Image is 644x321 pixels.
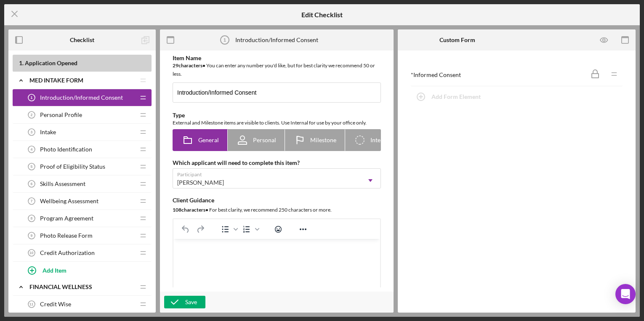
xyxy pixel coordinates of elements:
div: Client Guidance [173,197,381,204]
div: Financial Wellness [29,284,135,290]
button: Add Item [21,262,152,279]
tspan: 10 [29,251,34,255]
tspan: 4 [31,147,33,151]
span: Personal Profile [40,111,82,118]
tspan: 6 [31,182,33,186]
div: Introduction/Informed Consent [235,37,318,43]
div: Bullet list [218,223,239,235]
span: General [198,137,219,143]
div: Add Item [43,262,67,278]
span: Introduction/Informed Consent [40,94,123,101]
span: Proof of Eligibility Status [40,163,105,170]
button: Redo [193,223,208,235]
div: Type [173,112,381,119]
div: * Informed Consent [411,72,585,78]
span: Internal [370,137,391,143]
button: Emojis [271,223,285,235]
tspan: 7 [31,199,33,203]
button: Reveal or hide additional toolbar items [296,223,310,235]
span: Program Agreement [40,215,93,222]
tspan: 1 [31,96,33,100]
span: Credit Wise [40,301,71,308]
tspan: 8 [31,216,33,220]
b: Checklist [70,37,94,43]
tspan: 2 [31,113,33,117]
tspan: 11 [29,302,34,306]
span: Photo Identification [40,146,92,153]
span: Credit Authorization [40,249,95,256]
span: 1 . [19,59,24,66]
tspan: 5 [31,164,33,169]
button: Undo [178,223,193,235]
span: Photo Release Form [40,232,93,239]
h5: Edit Checklist [301,11,343,19]
div: Which applicant will need to complete this item? [173,159,381,166]
b: 29 character s • [173,62,205,69]
button: Add Form Element [410,88,489,105]
div: External and Milestone items are visible to clients. Use Internal for use by your office only. [173,119,381,127]
div: Item Name [173,55,381,61]
div: You can enter any number you'd like, but for best clarity we recommend 50 or less. [173,61,381,78]
tspan: 9 [31,233,33,238]
b: 108 character s • [173,207,208,213]
tspan: 3 [31,130,33,134]
tspan: 1 [224,37,226,42]
div: For best clarity, we recommend 250 characters or more. [173,206,381,214]
span: Milestone [310,137,336,143]
span: Intake [40,129,56,135]
div: Save [185,296,197,308]
span: Skills Assessment [40,180,85,187]
div: [PERSON_NAME] [177,179,224,186]
div: Add Form Element [431,88,481,105]
div: MED Intake Form [29,77,135,84]
div: Open Intercom Messenger [615,284,636,304]
b: Custom Form [439,37,475,43]
div: Numbered list [240,223,261,235]
span: Wellbeing Assessment [40,198,98,204]
button: Save [164,296,205,308]
span: Personal [253,137,276,143]
span: Application Opened [25,59,77,66]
